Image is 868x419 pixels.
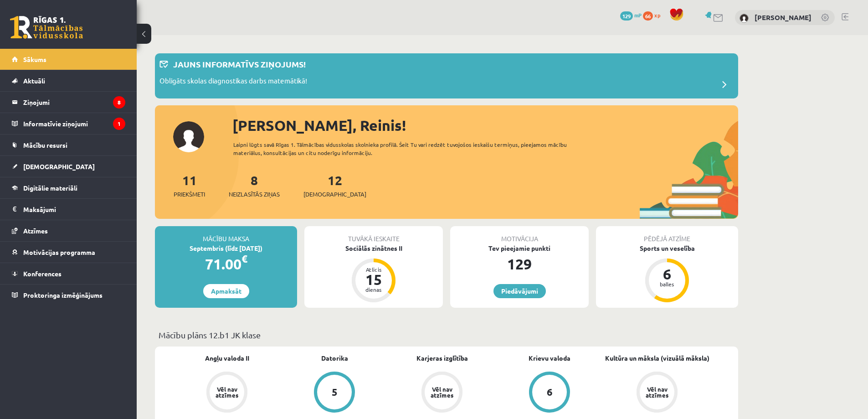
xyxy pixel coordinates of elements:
[12,49,125,70] a: Sākums
[12,92,125,113] a: Ziņojumi8
[203,284,249,298] a: Apmaksāt
[429,386,455,398] div: Vēl nav atzīmes
[653,281,681,287] div: balles
[12,177,125,198] a: Digitālie materiāli
[388,372,496,414] a: Vēl nav atzīmes
[113,96,125,109] i: 8
[605,353,709,363] a: Kultūra un māksla (vizuālā māksla)
[603,372,711,414] a: Vēl nav atzīmes
[159,329,734,341] p: Mācību plāns 12.b1 JK klase
[23,55,46,63] span: Sākums
[159,58,734,94] a: Jauns informatīvs ziņojums! Obligāts skolas diagnostikas darbs matemātikā!
[755,13,812,22] a: [PERSON_NAME]
[304,243,443,304] a: Sociālās zinātnes II Atlicis 15 dienas
[10,16,83,39] a: Rīgas 1. Tālmācības vidusskola
[23,199,125,220] legend: Maksājumi
[12,285,125,305] a: Proktoringa izmēģinājums
[12,70,125,91] a: Aktuāli
[159,76,307,88] p: Obligāts skolas diagnostikas darbs matemātikā!
[450,243,589,253] div: Tev pieejamie punkti
[547,387,553,397] div: 6
[12,134,125,155] a: Mācību resursi
[596,243,738,253] div: Sports un veselība
[23,184,77,192] span: Digitālie materiāli
[12,113,125,134] a: Informatīvie ziņojumi1
[12,199,125,220] a: Maksājumi
[229,190,280,199] span: Neizlasītās ziņas
[23,227,48,235] span: Atzīmes
[23,92,125,113] legend: Ziņojumi
[634,11,642,19] span: mP
[596,226,738,243] div: Pēdējā atzīme
[360,272,387,287] div: 15
[450,226,589,243] div: Motivācija
[620,11,633,21] span: 129
[493,284,546,298] a: Piedāvājumi
[620,11,642,19] a: 129 mP
[643,11,653,21] span: 66
[23,291,103,299] span: Proktoringa izmēģinājums
[23,77,45,85] span: Aktuāli
[304,226,443,243] div: Tuvākā ieskaite
[23,113,125,134] legend: Informatīvie ziņojumi
[23,269,62,278] span: Konferences
[596,243,738,304] a: Sports un veselība 6 balles
[303,172,366,199] a: 12[DEMOGRAPHIC_DATA]
[173,58,306,70] p: Jauns informatīvs ziņojums!
[205,353,249,363] a: Angļu valoda II
[233,140,583,157] div: Laipni lūgts savā Rīgas 1. Tālmācības vidusskolas skolnieka profilā. Šeit Tu vari redzēt tuvojošo...
[23,162,95,171] span: [DEMOGRAPHIC_DATA]
[643,11,665,19] a: 66 xp
[12,220,125,241] a: Atzīmes
[654,11,660,19] span: xp
[653,267,681,281] div: 6
[12,242,125,263] a: Motivācijas programma
[229,172,280,199] a: 8Neizlasītās ziņas
[450,253,589,275] div: 129
[12,263,125,284] a: Konferences
[529,353,570,363] a: Krievu valoda
[155,243,297,253] div: Septembris (līdz [DATE])
[174,190,205,199] span: Priekšmeti
[12,156,125,177] a: [DEMOGRAPHIC_DATA]
[214,386,240,398] div: Vēl nav atzīmes
[416,353,468,363] a: Karjeras izglītība
[332,387,338,397] div: 5
[155,253,297,275] div: 71.00
[173,372,281,414] a: Vēl nav atzīmes
[303,190,366,199] span: [DEMOGRAPHIC_DATA]
[644,386,670,398] div: Vēl nav atzīmes
[113,118,125,130] i: 1
[360,287,387,292] div: dienas
[740,14,749,23] img: Reinis Akermanis
[304,243,443,253] div: Sociālās zinātnes II
[232,114,738,136] div: [PERSON_NAME], Reinis!
[23,141,67,149] span: Mācību resursi
[241,252,247,265] span: €
[321,353,348,363] a: Datorika
[155,226,297,243] div: Mācību maksa
[360,267,387,272] div: Atlicis
[174,172,205,199] a: 11Priekšmeti
[281,372,388,414] a: 5
[496,372,603,414] a: 6
[23,248,95,256] span: Motivācijas programma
